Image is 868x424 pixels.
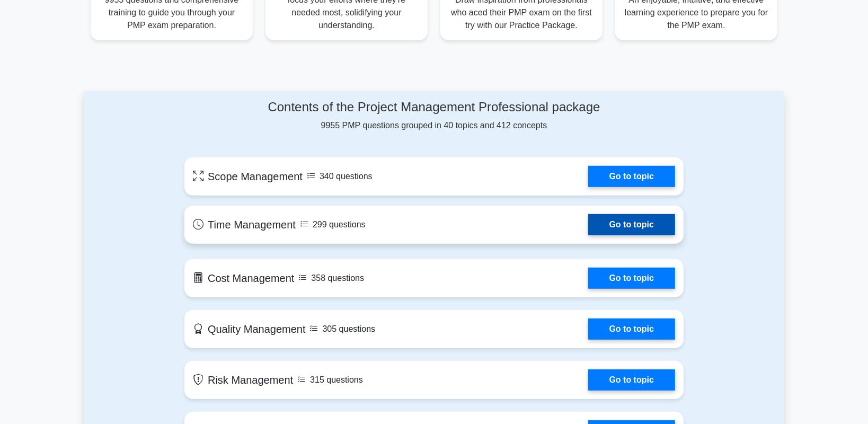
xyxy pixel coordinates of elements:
h4: Contents of the Project Management Professional package [184,100,684,115]
a: Go to topic [588,166,675,187]
a: Go to topic [588,369,675,391]
a: Go to topic [588,268,675,289]
a: Go to topic [588,214,675,235]
div: 9955 PMP questions grouped in 40 topics and 412 concepts [184,100,684,132]
a: Go to topic [588,319,675,340]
